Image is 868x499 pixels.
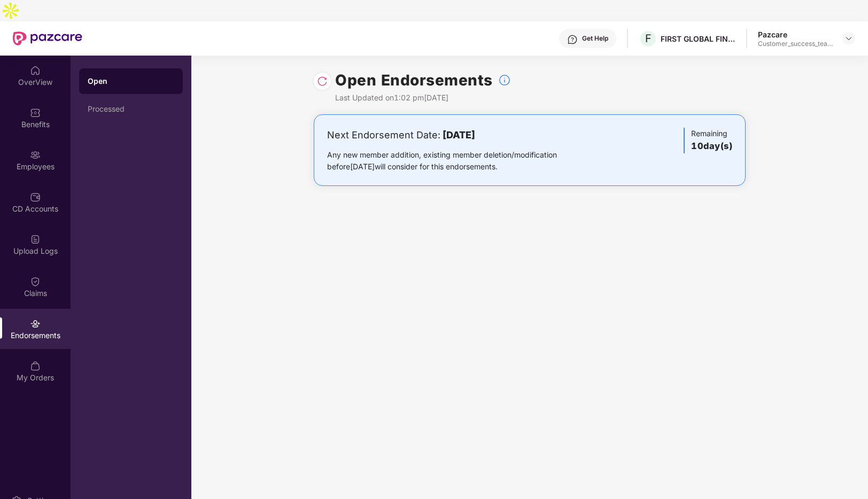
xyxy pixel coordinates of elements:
img: svg+xml;base64,PHN2ZyBpZD0iSG9tZSIgeG1sbnM9Imh0dHA6Ly93d3cudzMub3JnLzIwMDAvc3ZnIiB3aWR0aD0iMjAiIG... [30,65,41,76]
h1: Open Endorsements [335,68,493,92]
img: svg+xml;base64,PHN2ZyBpZD0iVXBsb2FkX0xvZ3MiIGRhdGEtbmFtZT0iVXBsb2FkIExvZ3MiIHhtbG5zPSJodHRwOi8vd3... [30,234,41,245]
div: Next Endorsement Date: [327,128,591,143]
img: svg+xml;base64,PHN2ZyBpZD0iTXlfT3JkZXJzIiBkYXRhLW5hbWU9Ik15IE9yZGVycyIgeG1sbnM9Imh0dHA6Ly93d3cudz... [30,361,41,371]
div: Remaining [684,128,732,153]
div: Any new member addition, existing member deletion/modification before [DATE] will consider for th... [327,149,591,173]
div: Pazcare [758,29,833,40]
span: F [645,32,652,45]
img: New Pazcare Logo [13,32,82,45]
div: Open [88,76,174,87]
div: Last Updated on 1:02 pm[DATE] [335,92,511,104]
img: svg+xml;base64,PHN2ZyBpZD0iQ2xhaW0iIHhtbG5zPSJodHRwOi8vd3d3LnczLm9yZy8yMDAwL3N2ZyIgd2lkdGg9IjIwIi... [30,276,41,287]
img: svg+xml;base64,PHN2ZyBpZD0iQ0RfQWNjb3VudHMiIGRhdGEtbmFtZT0iQ0QgQWNjb3VudHMiIHhtbG5zPSJodHRwOi8vd3... [30,192,41,202]
img: svg+xml;base64,PHN2ZyBpZD0iUmVsb2FkLTMyeDMyIiB4bWxucz0iaHR0cDovL3d3dy53My5vcmcvMjAwMC9zdmciIHdpZH... [317,76,328,87]
img: svg+xml;base64,PHN2ZyBpZD0iRHJvcGRvd24tMzJ4MzIiIHhtbG5zPSJodHRwOi8vd3d3LnczLm9yZy8yMDAwL3N2ZyIgd2... [844,34,853,43]
img: svg+xml;base64,PHN2ZyBpZD0iRW5kb3JzZW1lbnRzIiB4bWxucz0iaHR0cDovL3d3dy53My5vcmcvMjAwMC9zdmciIHdpZH... [30,318,41,329]
img: svg+xml;base64,PHN2ZyBpZD0iQmVuZWZpdHMiIHhtbG5zPSJodHRwOi8vd3d3LnczLm9yZy8yMDAwL3N2ZyIgd2lkdGg9Ij... [30,107,41,118]
img: svg+xml;base64,PHN2ZyBpZD0iRW1wbG95ZWVzIiB4bWxucz0iaHR0cDovL3d3dy53My5vcmcvMjAwMC9zdmciIHdpZHRoPS... [30,150,41,160]
div: FIRST GLOBAL FINANCE PVT. LTD. [661,34,735,44]
div: Customer_success_team_lead [758,40,833,48]
img: svg+xml;base64,PHN2ZyBpZD0iSW5mb18tXzMyeDMyIiBkYXRhLW5hbWU9IkluZm8gLSAzMngzMiIgeG1sbnM9Imh0dHA6Ly... [498,74,511,87]
img: svg+xml;base64,PHN2ZyBpZD0iSGVscC0zMngzMiIgeG1sbnM9Imh0dHA6Ly93d3cudzMub3JnLzIwMDAvc3ZnIiB3aWR0aD... [567,34,578,45]
div: Processed [88,105,174,113]
h3: 10 day(s) [691,139,732,153]
div: Get Help [582,34,608,43]
b: [DATE] [443,129,475,141]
